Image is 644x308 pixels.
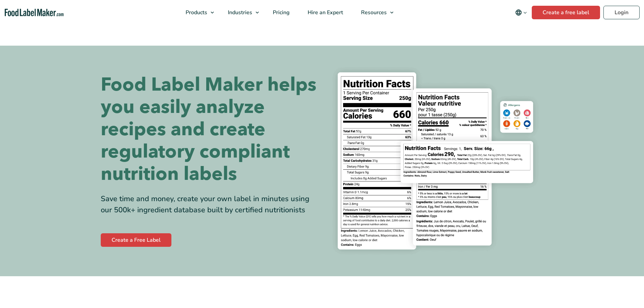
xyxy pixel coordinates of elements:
[226,9,253,16] span: Industries
[184,9,208,16] span: Products
[603,6,640,19] a: Login
[510,6,532,19] button: Change language
[532,6,600,19] a: Create a free label
[359,9,387,16] span: Resources
[101,233,171,247] a: Create a Free Label
[306,9,344,16] span: Hire an Expert
[101,74,317,185] h1: Food Label Maker helps you easily analyze recipes and create regulatory compliant nutrition labels
[5,9,64,17] a: Food Label Maker homepage
[101,193,317,216] div: Save time and money, create your own label in minutes using our 500k+ ingredient database built b...
[271,9,290,16] span: Pricing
